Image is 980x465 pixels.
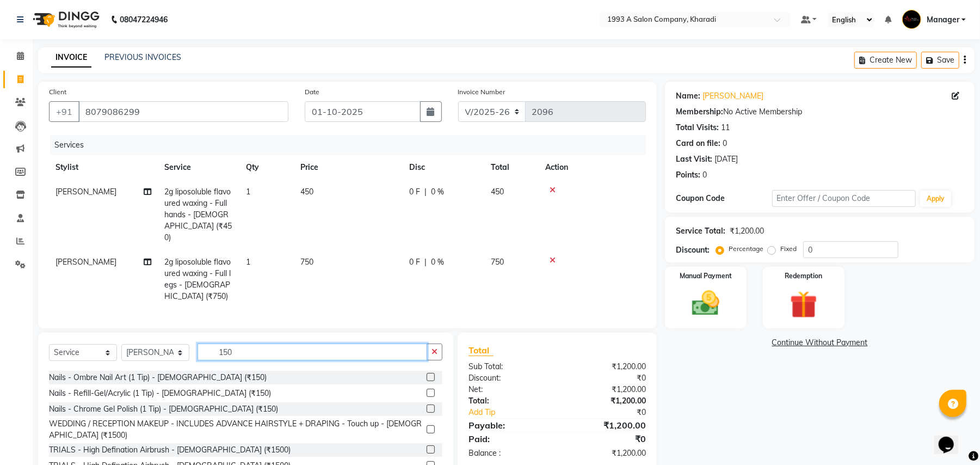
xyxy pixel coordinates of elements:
span: 0 F [409,186,420,198]
img: Manager [902,10,921,29]
div: 11 [721,122,730,133]
img: logo [28,4,102,35]
div: ₹0 [557,432,654,445]
button: Create New [854,52,917,69]
div: Nails - Refill-Gel/Acrylic (1 Tip) - [DEMOGRAPHIC_DATA] (₹150) [49,388,271,399]
span: 750 [491,257,504,267]
label: Client [49,87,66,97]
div: WEDDING / RECEPTION MAKEUP - INCLUDES ADVANCE HAIRSTYLE + DRAPING - Touch up - [DEMOGRAPHIC_DATA]... [49,418,422,441]
th: Stylist [49,155,158,180]
label: Date [305,87,319,97]
div: Coupon Code [676,193,772,204]
span: Total [469,345,494,356]
img: _cash.svg [683,287,728,319]
div: Name: [676,90,700,102]
div: Points: [676,169,700,181]
a: Add Tip [460,407,574,418]
span: | [424,256,427,268]
span: 2g liposoluble flavoured waxing - Full hands - [DEMOGRAPHIC_DATA] (₹450) [164,187,232,242]
button: +91 [49,101,79,122]
div: Membership: [676,106,723,118]
span: 1 [246,257,250,267]
span: 0 % [431,256,444,268]
th: Qty [239,155,294,180]
button: Save [921,52,959,69]
div: ₹0 [574,407,654,418]
label: Manual Payment [680,271,732,281]
div: ₹1,200.00 [557,395,654,407]
div: Services [50,135,654,155]
input: Enter Offer / Coupon Code [772,190,916,207]
span: 1 [246,187,250,197]
div: Last Visit: [676,154,712,165]
div: No Active Membership [676,106,964,118]
input: Search by Name/Mobile/Email/Code [78,101,288,122]
label: Invoice Number [458,87,506,97]
th: Disc [403,155,484,180]
div: 0 [723,138,727,149]
img: _gift.svg [781,287,826,322]
span: [PERSON_NAME] [56,257,116,267]
b: 08047224946 [120,4,168,35]
div: Payable: [460,419,557,432]
span: 450 [300,187,313,197]
iframe: chat widget [934,421,969,454]
input: Search or Scan [198,344,427,360]
button: Apply [920,191,951,207]
th: Price [294,155,403,180]
span: 0 F [409,256,420,268]
div: Nails - Chrome Gel Polish (1 Tip) - [DEMOGRAPHIC_DATA] (₹150) [49,403,278,415]
span: 750 [300,257,313,267]
div: ₹1,200.00 [557,419,654,432]
div: Total Visits: [676,122,719,133]
label: Percentage [729,244,763,254]
div: 0 [702,169,707,181]
div: [DATE] [714,154,738,165]
div: TRIALS - High Defination Airbrush - [DEMOGRAPHIC_DATA] (₹1500) [49,444,291,456]
div: Discount: [676,244,710,256]
span: Manager [927,14,959,26]
div: ₹1,200.00 [557,448,654,459]
span: 2g liposoluble flavoured waxing - Full legs - [DEMOGRAPHIC_DATA] (₹750) [164,257,231,301]
div: ₹0 [557,372,654,384]
span: 0 % [431,186,444,198]
div: Balance : [460,448,557,459]
a: [PERSON_NAME] [702,90,763,102]
th: Total [484,155,539,180]
th: Service [158,155,239,180]
div: Service Total: [676,225,725,237]
div: Paid: [460,432,557,445]
th: Action [539,155,646,180]
div: Card on file: [676,138,720,149]
label: Fixed [780,244,797,254]
span: | [424,186,427,198]
div: ₹1,200.00 [557,384,654,395]
div: Total: [460,395,557,407]
div: Nails - Ombre Nail Art (1 Tip) - [DEMOGRAPHIC_DATA] (₹150) [49,372,267,383]
a: Continue Without Payment [667,337,972,348]
div: ₹1,200.00 [557,361,654,372]
label: Redemption [785,271,822,281]
a: PREVIOUS INVOICES [104,52,181,62]
div: Discount: [460,372,557,384]
div: Net: [460,384,557,395]
div: Sub Total: [460,361,557,372]
a: INVOICE [51,48,91,68]
span: [PERSON_NAME] [56,187,116,197]
span: 450 [491,187,504,197]
div: ₹1,200.00 [730,225,764,237]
